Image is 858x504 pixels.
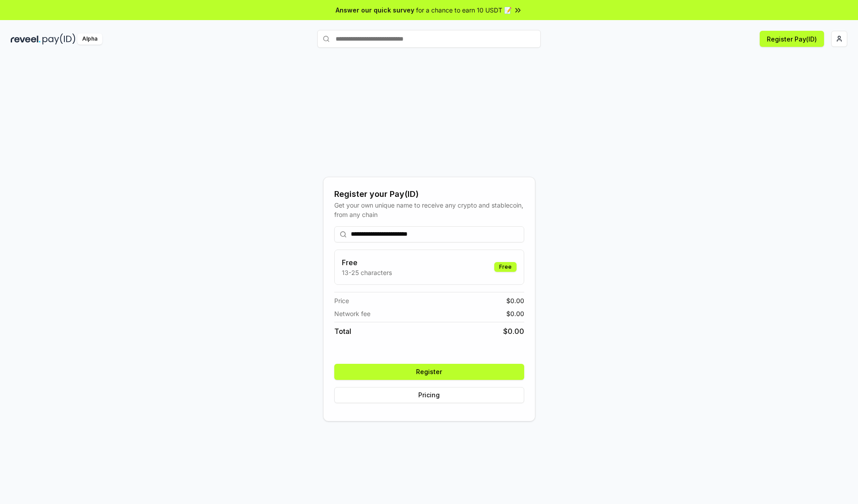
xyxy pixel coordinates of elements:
[506,296,524,305] span: $ 0.00
[503,326,524,337] span: $ 0.00
[342,268,392,277] p: 13-25 characters
[416,5,512,15] span: for a chance to earn 10 USDT 📝
[334,364,524,380] button: Register
[334,326,351,337] span: Total
[334,188,524,200] div: Register your Pay(ID)
[342,257,392,268] h3: Free
[11,33,41,45] img: reveel_dark
[334,296,349,305] span: Price
[42,33,76,45] img: pay_id
[494,262,517,272] div: Free
[77,33,102,45] div: Alpha
[334,387,524,403] button: Pricing
[506,309,524,318] span: $ 0.00
[760,31,824,47] button: Register Pay(ID)
[336,5,414,15] span: Answer our quick survey
[334,200,524,219] div: Get your own unique name to receive any crypto and stablecoin, from any chain
[334,309,370,318] span: Network fee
